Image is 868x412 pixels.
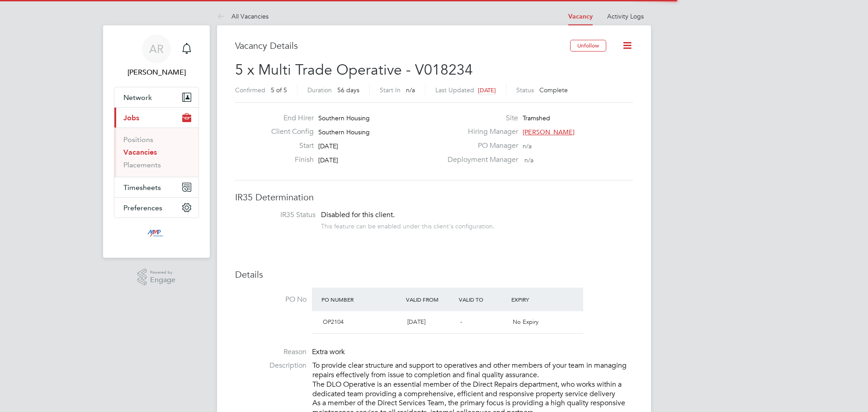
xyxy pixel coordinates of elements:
[523,114,550,122] span: Tramshed
[457,291,509,308] div: Valid To
[442,155,518,165] label: Deployment Manager
[123,148,157,156] a: Vacancies
[319,291,404,308] div: PO Number
[442,141,518,151] label: PO Manager
[123,204,162,212] span: Preferences
[323,318,344,326] span: OP2104
[407,318,425,326] span: [DATE]
[144,227,170,242] img: mmpconsultancy-logo-retina.png
[404,291,457,308] div: Valid From
[217,12,269,20] a: All Vacancies
[235,86,265,94] label: Confirmed
[264,114,314,123] label: End Hirer
[307,86,332,94] label: Duration
[114,87,198,107] button: Network
[235,347,307,357] label: Reason
[570,40,606,52] button: Unfollow
[123,93,152,102] span: Network
[114,177,198,197] button: Timesheets
[318,128,370,136] span: Southern Housing
[123,135,153,144] a: Positions
[137,269,176,286] a: Powered byEngage
[235,61,473,79] span: 5 x Multi Trade Operative - V018234
[318,142,338,150] span: [DATE]
[244,210,316,220] label: IR35 Status
[478,86,496,94] span: [DATE]
[516,86,534,94] label: Status
[114,227,199,242] a: Go to home page
[264,127,314,137] label: Client Config
[406,86,415,94] span: n/a
[114,108,198,128] button: Jobs
[442,114,518,123] label: Site
[318,156,338,164] span: [DATE]
[149,43,164,55] span: AR
[524,156,533,164] span: n/a
[271,86,287,94] span: 5 of 5
[539,86,568,94] span: Complete
[235,361,307,370] label: Description
[460,318,462,326] span: -
[321,220,495,230] div: This feature can be enabled under this client's configuration.
[123,161,161,169] a: Placements
[114,198,198,218] button: Preferences
[264,141,314,151] label: Start
[607,12,644,20] a: Activity Logs
[114,67,199,78] span: Aliesha Rainey
[123,183,161,192] span: Timesheets
[523,128,575,136] span: [PERSON_NAME]
[235,295,307,304] label: PO No
[435,86,474,94] label: Last Updated
[509,291,562,308] div: Expiry
[264,155,314,165] label: Finish
[235,191,633,203] h3: IR35 Determination
[114,34,199,78] a: AR[PERSON_NAME]
[114,128,198,177] div: Jobs
[312,347,345,356] span: Extra work
[568,13,593,20] a: Vacancy
[150,276,175,284] span: Engage
[321,210,395,219] span: Disabled for this client.
[235,40,570,52] h3: Vacancy Details
[235,269,633,280] h3: Details
[123,114,139,122] span: Jobs
[523,142,532,150] span: n/a
[380,86,401,94] label: Start In
[318,114,370,122] span: Southern Housing
[513,318,538,326] span: No Expiry
[103,25,210,258] nav: Main navigation
[337,86,359,94] span: 56 days
[150,269,175,276] span: Powered by
[442,127,518,137] label: Hiring Manager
